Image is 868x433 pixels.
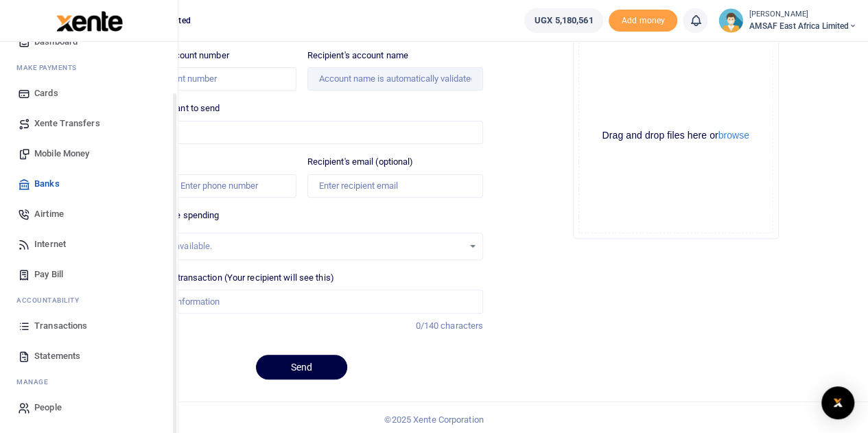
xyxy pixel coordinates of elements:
div: No options available. [130,239,463,253]
input: UGX [120,121,483,144]
input: Enter phone number [120,174,296,198]
input: Account name is automatically validated [307,67,483,91]
button: browse [718,130,749,140]
span: Internet [34,237,66,251]
a: logo-small logo-large logo-large [55,15,123,25]
span: Cards [34,86,58,100]
span: anage [23,377,49,387]
li: Wallet ballance [519,8,609,33]
a: People [11,393,167,423]
span: Airtime [34,207,64,221]
span: Xente Transfers [34,117,100,130]
span: UGX 5,180,561 [535,14,593,27]
a: Statements [11,341,167,371]
label: Recipient's account name [307,49,408,62]
img: profile-user [718,8,743,33]
a: Airtime [11,199,167,229]
span: Dashboard [34,35,78,49]
a: Xente Transfers [11,108,167,139]
small: [PERSON_NAME] [749,9,857,21]
input: Enter account number [120,67,296,91]
a: Banks [11,169,167,199]
a: Add money [609,14,677,25]
span: characters [441,320,483,331]
input: Enter recipient email [307,174,483,198]
div: File Uploader [573,33,779,239]
span: countability [27,295,79,305]
span: AMSAF East Africa Limited [749,20,857,32]
li: M [11,57,167,78]
li: Toup your wallet [609,10,677,32]
span: Pay Bill [34,268,63,281]
span: ake Payments [23,62,77,73]
a: Dashboard [11,27,167,57]
a: Pay Bill [11,259,167,290]
input: Enter extra information [120,290,483,313]
li: M [11,371,167,393]
a: Internet [11,229,167,259]
li: Ac [11,290,167,311]
a: Transactions [11,311,167,341]
span: 0/140 [415,320,438,331]
div: Open Intercom Messenger [821,386,854,419]
a: Mobile Money [11,139,167,169]
img: logo-large [56,11,123,32]
span: Transactions [34,319,87,333]
div: Drag and drop files here or [579,129,773,142]
a: profile-user [PERSON_NAME] AMSAF East Africa Limited [718,8,857,33]
span: Statements [34,349,80,363]
span: Add money [609,10,677,32]
span: Banks [34,177,60,191]
a: UGX 5,180,561 [524,8,603,33]
label: Memo for this transaction (Your recipient will see this) [120,271,334,285]
a: Cards [11,78,167,108]
span: Mobile Money [34,147,89,161]
label: Recipient's email (optional) [307,155,414,169]
label: Recipient's account number [120,49,229,62]
span: People [34,401,62,414]
button: Send [256,355,347,379]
